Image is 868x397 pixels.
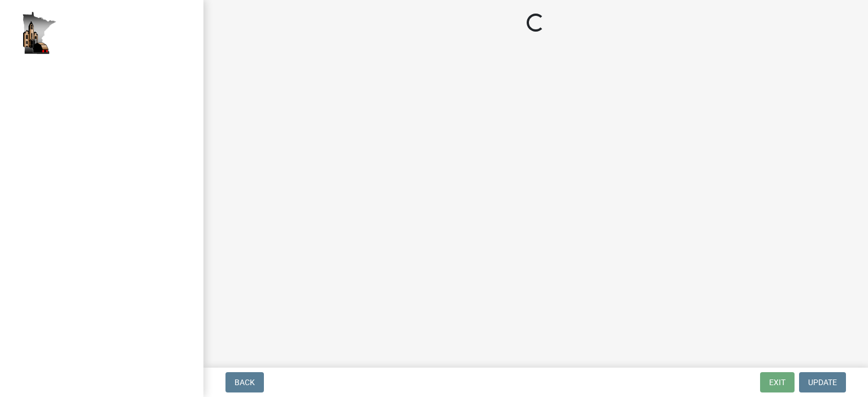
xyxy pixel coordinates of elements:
[225,372,264,392] button: Back
[23,12,57,54] img: Houston County, Minnesota
[760,372,795,392] button: Exit
[808,378,837,387] span: Update
[235,378,255,387] span: Back
[799,372,846,392] button: Update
